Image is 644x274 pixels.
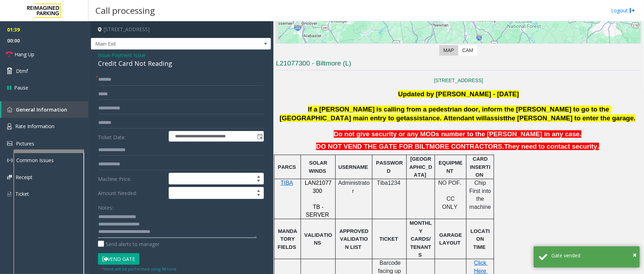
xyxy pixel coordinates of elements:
[633,250,637,259] span: ×
[110,52,146,58] span: -
[91,38,235,50] span: Main Exit
[15,123,54,130] span: Rate Information
[410,220,432,258] span: MONTHLY CARDS/TENANTS
[96,131,167,142] label: Ticket Date:
[376,160,403,173] span: PASSWORD
[439,160,463,173] span: EQUIPMENT
[16,67,28,75] span: Dtmf
[98,240,159,248] label: Send alerts to manager
[92,2,158,19] h3: Call processing
[316,143,504,150] span: DO NOT VEND THE GATE FOR BILTMORE CONTRACTORS.
[96,187,167,199] label: Amount Needed:
[96,173,167,185] label: Machine Price:
[1,101,88,118] a: General Information
[14,84,28,91] span: Pause
[91,21,271,38] h4: [STREET_ADDRESS]
[101,266,176,272] small: Vend will be performed using 9# tone
[16,106,67,113] span: General Information
[98,51,110,59] span: Issue
[338,164,368,170] span: USERNAME
[254,187,263,193] span: Increase value
[7,141,12,146] img: 'icon'
[306,204,329,218] span: TB - SERVER
[304,232,332,246] span: VALIDATIONS
[98,201,113,211] label: Notes:
[406,114,440,122] span: assistance
[7,107,12,112] img: 'icon'
[7,175,12,179] img: 'icon'
[458,45,477,56] label: CAM
[98,59,264,68] div: Credit Card Not Reading
[439,45,458,56] label: Map
[256,131,263,141] span: Toggle popup
[398,90,519,98] font: Updated by [PERSON_NAME] - [DATE]
[442,196,458,210] span: CC ONLY
[505,114,636,122] span: the [PERSON_NAME] to enter the garage.
[280,105,611,122] span: If a [PERSON_NAME] is calling from a pedestrian door, inform the [PERSON_NAME] to go to the [GEOG...
[278,164,296,170] span: PARCS
[7,123,12,130] img: 'icon'
[439,232,463,246] span: GARAGE LAYOUT
[379,236,398,242] span: TICKET
[254,173,263,179] span: Increase value
[280,180,293,186] a: TIBA
[633,250,637,260] button: Close
[276,59,641,70] h3: L21077300 - Biltmore (L)
[278,228,297,250] span: MANDATORY FIELDS
[551,252,634,259] div: Gate vended
[469,180,493,210] span: Chip First into the machine
[14,51,34,58] span: Hang Up
[16,140,34,147] span: Pictures
[487,114,505,122] span: assist
[7,158,13,163] img: 'icon'
[305,180,332,194] span: LAN21077300
[470,156,491,178] span: CARD INSERTION
[440,114,487,122] span: . Attendant will
[254,193,263,199] span: Decrease value
[434,78,483,83] a: [STREET_ADDRESS]
[340,228,370,250] span: APPROVED VALIDATION LIST
[438,180,462,186] span: NO POF.
[112,51,146,59] span: Payment Issue
[504,143,599,150] span: They need to contact security.
[7,191,12,197] img: 'icon'
[309,160,329,173] span: SOLAR WINDS
[471,228,490,250] span: LOCATION TIME
[377,180,401,186] span: Tiba1234
[630,7,635,14] img: logout
[410,156,432,178] span: [GEOGRAPHIC_DATA]
[254,179,263,184] span: Decrease value
[334,130,582,138] span: Do not give security or any MODs number to the [PERSON_NAME] in any case.
[98,253,139,265] button: Vend Gate
[611,7,635,14] a: Logout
